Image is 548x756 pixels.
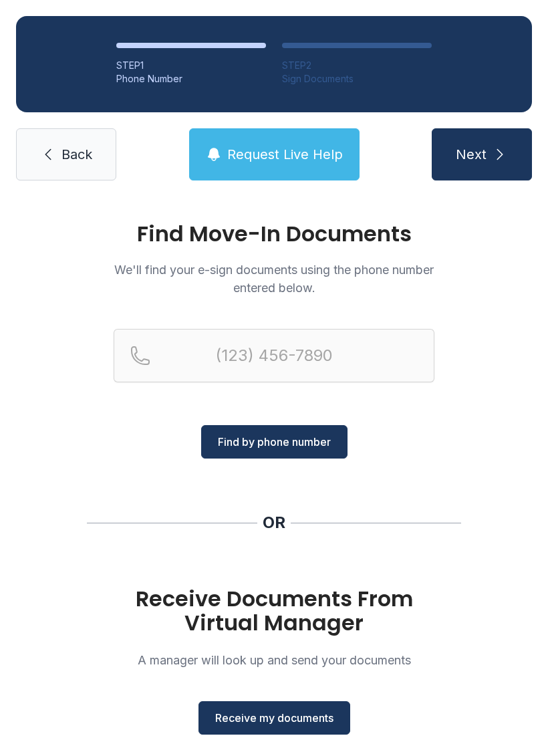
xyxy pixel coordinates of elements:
span: Find by phone number [218,434,331,450]
span: Request Live Help [227,145,343,164]
p: A manager will look up and send your documents [114,651,434,669]
span: Receive my documents [215,710,333,726]
input: Reservation phone number [114,329,434,382]
div: Sign Documents [282,72,432,86]
div: OR [263,512,285,533]
div: Phone Number [116,72,266,86]
span: Next [456,145,487,164]
h1: Receive Documents From Virtual Manager [114,587,434,635]
span: Back [61,145,92,164]
p: We'll find your e-sign documents using the phone number entered below. [114,261,434,297]
div: STEP 1 [116,59,266,72]
h1: Find Move-In Documents [114,223,434,245]
div: STEP 2 [282,59,432,72]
